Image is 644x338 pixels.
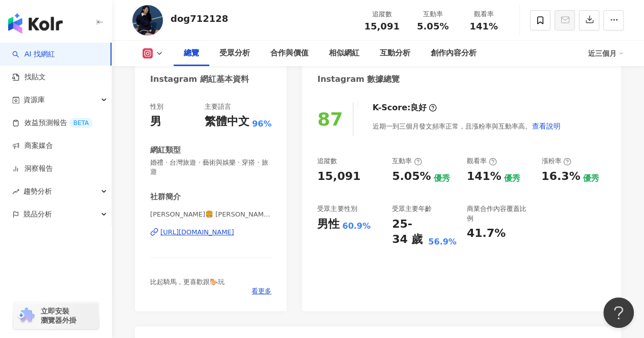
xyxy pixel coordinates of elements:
img: logo [8,13,63,34]
div: 相似網紅 [329,47,359,59]
div: 近期一到三個月發文頻率正常，且漲粉率與互動率高。 [372,116,561,136]
span: 資源庫 [23,88,45,111]
iframe: Help Scout Beacon - Open [603,297,634,328]
div: 5.05% [392,169,431,185]
div: 優秀 [433,173,450,184]
a: 洞察報告 [12,164,53,174]
div: 優秀 [504,173,520,184]
div: dog712128 [171,12,228,25]
div: K-Score : [372,102,437,113]
img: KOL Avatar [132,5,163,36]
button: 查看說明 [531,116,561,136]
div: 87 [317,109,343,130]
img: chrome extension [16,308,36,324]
div: 主要語言 [205,102,231,111]
a: searchAI 找網紅 [12,49,55,59]
span: [PERSON_NAME]🍔 [PERSON_NAME] | dog712128 [150,210,271,219]
div: 56.9% [428,236,457,248]
span: 15,091 [364,21,399,32]
div: Instagram 網紅基本資料 [150,74,249,85]
a: 效益預測報告BETA [12,118,93,128]
a: chrome extension立即安裝 瀏覽器外掛 [13,302,99,329]
span: 競品分析 [23,203,52,226]
a: [URL][DOMAIN_NAME] [150,228,271,237]
div: 60.9% [342,221,371,232]
div: 追蹤數 [362,9,401,19]
div: 性別 [150,102,163,111]
span: 看更多 [251,287,271,296]
span: rise [12,188,19,195]
div: 41.7% [467,226,506,241]
div: 網紅類型 [150,145,181,156]
div: 受眾分析 [219,47,250,59]
div: 觀看率 [464,9,503,19]
div: 良好 [410,102,427,113]
a: 找貼文 [12,72,46,82]
div: Instagram 數據總覽 [317,74,400,85]
div: 漲粉率 [541,157,571,166]
span: 立即安裝 瀏覽器外掛 [41,306,76,325]
div: 25-34 歲 [392,217,426,248]
div: 互動率 [392,157,422,166]
div: 繁體中文 [205,114,249,130]
span: 5.05% [417,21,449,32]
div: 追蹤數 [317,157,337,166]
div: 合作與價值 [270,47,309,59]
div: 男性 [317,217,340,232]
div: 互動分析 [380,47,410,59]
div: 互動率 [413,9,452,19]
div: 受眾主要年齡 [392,204,432,213]
div: 總覽 [184,47,199,59]
div: 創作內容分析 [431,47,477,59]
div: 141% [467,169,501,185]
a: 商案媒合 [12,141,53,151]
div: 15,091 [317,169,360,185]
span: 婚禮 · 台灣旅遊 · 藝術與娛樂 · 穿搭 · 旅遊 [150,158,271,176]
div: 商業合作內容覆蓋比例 [467,204,531,223]
div: 男 [150,114,161,130]
span: 比起騎馬，更喜歡跟🐎玩 [150,278,225,286]
div: 16.3% [541,169,580,185]
div: 優秀 [583,173,599,184]
span: 96% [252,118,271,130]
div: 近三個月 [588,45,624,62]
div: [URL][DOMAIN_NAME] [160,228,234,237]
div: 社群簡介 [150,192,181,202]
span: 查看說明 [531,122,560,130]
div: 受眾主要性別 [317,204,357,213]
span: 141% [469,21,498,32]
span: 趨勢分析 [23,180,52,203]
div: 觀看率 [467,157,497,166]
